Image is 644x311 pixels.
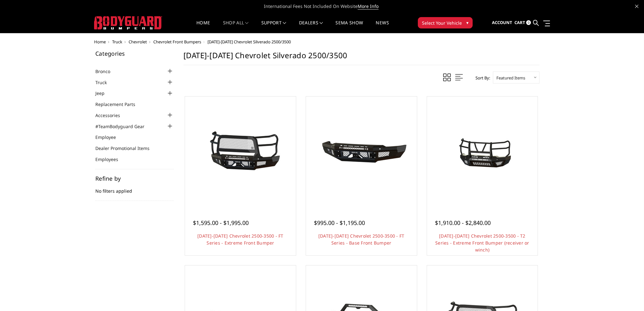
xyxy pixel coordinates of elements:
[492,14,512,31] a: Account
[95,51,174,56] h5: Categories
[193,219,249,227] span: $1,595.00 - $1,995.00
[112,39,122,45] a: Truck
[335,21,363,33] a: SEMA Show
[429,98,536,206] a: 2024-2025 Chevrolet 2500-3500 - T2 Series - Extreme Front Bumper (receiver or winch) 2024-2025 Ch...
[187,98,294,206] a: 2024-2025 Chevrolet 2500-3500 - FT Series - Extreme Front Bumper 2024-2025 Chevrolet 2500-3500 - ...
[95,79,115,86] a: Truck
[472,73,490,83] label: Sort By:
[314,219,365,227] span: $995.00 - $1,195.00
[94,39,106,45] a: Home
[183,51,539,65] h1: [DATE]-[DATE] Chevrolet Silverado 2500/3500
[153,39,201,45] a: Chevrolet Front Bumpers
[95,101,143,108] a: Replacement Parts
[514,14,531,31] a: Cart 0
[95,134,124,140] a: Employee
[299,21,323,33] a: Dealers
[95,176,174,201] div: No filters applied
[418,17,473,28] button: Select Your Vehicle
[261,21,286,33] a: Support
[514,20,525,25] span: Cart
[95,68,118,75] a: Bronco
[95,90,112,96] a: Jeep
[95,145,157,152] a: Dealer Promotional Items
[376,21,389,33] a: News
[308,98,415,206] a: 2024-2025 Chevrolet 2500-3500 - FT Series - Base Front Bumper 2024-2025 Chevrolet 2500-3500 - FT ...
[466,19,469,26] span: ▾
[318,233,405,246] a: [DATE]-[DATE] Chevrolet 2500-3500 - FT Series - Base Front Bumper
[95,112,128,119] a: Accessories
[95,123,152,130] a: #TeamBodyguard Gear
[223,21,249,33] a: shop all
[358,3,379,9] a: More Info
[196,21,210,33] a: Home
[95,156,126,163] a: Employees
[207,39,291,45] span: [DATE]-[DATE] Chevrolet Silverado 2500/3500
[422,20,462,26] span: Select Your Vehicle
[95,176,174,181] h5: Refine by
[435,233,529,253] a: [DATE]-[DATE] Chevrolet 2500-3500 - T2 Series - Extreme Front Bumper (receiver or winch)
[129,39,147,45] a: Chevrolet
[435,219,491,227] span: $1,910.00 - $2,840.00
[526,20,531,25] span: 0
[197,233,284,246] a: [DATE]-[DATE] Chevrolet 2500-3500 - FT Series - Extreme Front Bumper
[492,20,512,25] span: Account
[94,16,162,29] img: BODYGUARD BUMPERS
